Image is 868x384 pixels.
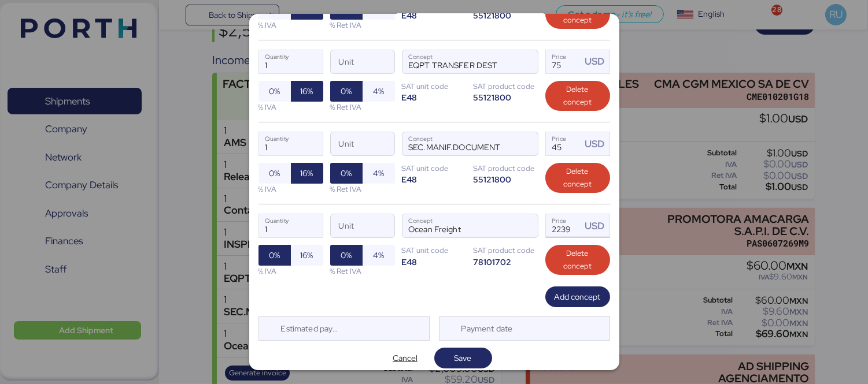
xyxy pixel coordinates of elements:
[330,163,363,184] button: 0%
[402,214,510,237] input: Concept
[474,174,538,185] div: 55121800
[402,10,467,21] div: E48
[330,184,395,195] div: % Ret IVA
[269,248,280,262] span: 0%
[330,102,395,113] div: % Ret IVA
[301,248,313,262] span: 16%
[373,248,384,262] span: 4%
[545,81,610,111] button: Delete concept
[514,135,538,159] button: ConceptConcept
[474,256,538,267] div: 78101702
[341,248,352,262] span: 0%
[341,84,352,98] span: 0%
[555,247,601,273] span: Delete concept
[474,163,538,174] div: SAT product code
[545,245,610,275] button: Delete concept
[402,132,510,155] input: Concept
[585,137,609,151] div: USD
[330,20,395,31] div: % Ret IVA
[258,245,291,266] button: 0%
[259,50,323,73] input: Quantity
[434,348,492,368] button: Save
[555,290,601,304] span: Add concept
[402,174,467,185] div: E48
[291,163,323,184] button: 16%
[474,92,538,103] div: 55121800
[585,219,609,233] div: USD
[514,217,538,241] button: ConceptConcept
[545,286,610,307] button: Add concept
[546,214,582,237] input: Price
[331,50,394,73] input: Unit
[301,84,313,98] span: 16%
[555,165,601,191] span: Delete concept
[269,84,280,98] span: 0%
[258,102,323,113] div: % IVA
[331,214,394,237] input: Unit
[258,266,323,277] div: % IVA
[291,245,323,266] button: 16%
[301,166,313,180] span: 16%
[258,81,291,102] button: 0%
[455,351,472,365] span: Save
[555,1,601,27] span: Delete concept
[555,83,601,109] span: Delete concept
[546,132,582,155] input: Price
[585,54,609,69] div: USD
[545,163,610,193] button: Delete concept
[474,245,538,256] div: SAT product code
[259,132,323,155] input: Quantity
[258,20,323,31] div: % IVA
[291,81,323,102] button: 16%
[402,245,467,256] div: SAT unit code
[330,266,395,277] div: % Ret IVA
[402,92,467,103] div: E48
[363,81,395,102] button: 4%
[376,348,434,368] button: Cancel
[330,81,363,102] button: 0%
[363,163,395,184] button: 4%
[331,132,394,155] input: Unit
[402,256,467,267] div: E48
[373,84,384,98] span: 4%
[546,50,582,73] input: Price
[402,50,510,73] input: Concept
[363,245,395,266] button: 4%
[258,184,323,195] div: % IVA
[402,163,467,174] div: SAT unit code
[330,245,363,266] button: 0%
[373,166,384,180] span: 4%
[258,163,291,184] button: 0%
[514,53,538,77] button: ConceptConcept
[269,166,280,180] span: 0%
[474,10,538,21] div: 55121800
[341,166,352,180] span: 0%
[402,81,467,92] div: SAT unit code
[474,81,538,92] div: SAT product code
[259,214,323,237] input: Quantity
[393,351,418,365] span: Cancel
